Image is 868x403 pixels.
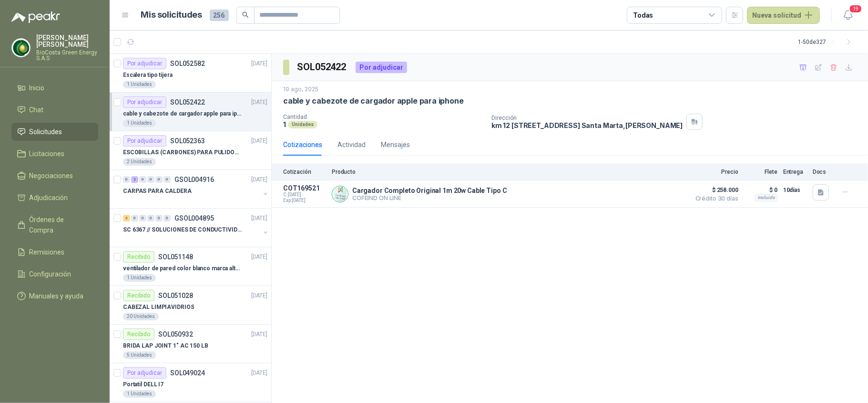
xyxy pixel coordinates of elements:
[110,131,271,170] a: Por adjudicarSOL052363[DATE] ESCOBILLAS (CARBONES) PARA PULIDORA DEWALT2 Unidades
[30,192,68,203] span: Adjudicación
[123,58,166,69] div: Por adjudicar
[251,59,267,68] p: [DATE]
[123,158,156,166] div: 2 Unidades
[110,363,271,402] a: Por adjudicarSOL049024[DATE] Portatil DELL I71 Unidades
[30,247,65,257] span: Remisiones
[251,214,267,223] p: [DATE]
[251,369,267,378] p: [DATE]
[337,139,366,150] div: Actividad
[30,105,44,115] span: Chat
[155,176,163,183] div: 0
[155,215,163,222] div: 0
[283,120,286,128] p: 1
[147,215,154,222] div: 0
[123,303,194,312] p: CABEZAL LIMPIAVIDRIOS
[332,169,685,175] p: Producto
[110,286,271,325] a: RecibidoSOL051028[DATE] CABEZAL LIMPIAVIDRIOS20 Unidades
[691,184,738,196] span: $ 258.000
[491,121,683,129] p: km 12 [STREET_ADDRESS] Santa Marta , [PERSON_NAME]
[744,169,777,175] p: Flete
[210,10,229,21] span: 256
[491,115,683,121] p: Dirección
[11,287,98,305] a: Manuales y ayuda
[283,184,326,192] p: COT169521
[110,54,271,93] a: Por adjudicarSOL052582[DATE] Escalera tipo tijera1 Unidades
[139,215,146,222] div: 0
[30,269,71,279] span: Configuración
[332,186,348,202] img: Company Logo
[123,176,130,183] div: 0
[11,189,98,207] a: Adjudicación
[283,114,484,120] p: Cantidad
[242,11,249,18] span: search
[755,194,777,201] div: Incluido
[691,196,738,201] span: Crédito 30 días
[123,290,154,301] div: Recibido
[783,169,807,175] p: Entrega
[30,83,45,93] span: Inicio
[158,292,193,299] p: SOL051028
[30,291,84,301] span: Manuales y ayuda
[798,34,857,50] div: 1 - 50 de 327
[813,169,832,175] p: Docs
[11,145,98,163] a: Licitaciones
[839,7,857,24] button: 19
[158,331,193,338] p: SOL050932
[36,34,98,48] p: [PERSON_NAME] [PERSON_NAME]
[352,194,507,201] p: COFEIND ON LINE
[158,254,193,260] p: SOL051148
[283,139,322,150] div: Cotizaciones
[123,341,208,350] p: BRIDA LAP JOINT 1" AC 150 LB
[11,101,98,119] a: Chat
[123,212,269,243] a: 3 0 0 0 0 0 GSOL004895[DATE] SC 6367 // SOLUCIONES DE CONDUCTIVIDAD
[123,81,156,88] div: 1 Unidades
[36,50,98,61] p: BioCosta Green Energy S.A.S
[251,175,267,184] p: [DATE]
[123,264,242,273] p: ventilador de pared color blanco marca alteza
[11,243,98,261] a: Remisiones
[123,313,159,320] div: 20 Unidades
[170,60,205,67] p: SOL052582
[170,99,205,106] p: SOL052422
[288,121,317,128] div: Unidades
[141,8,202,22] h1: Mis solicitudes
[251,253,267,262] p: [DATE]
[297,60,348,74] h3: SOL052422
[147,176,154,183] div: 0
[131,215,138,222] div: 0
[123,119,156,127] div: 1 Unidades
[11,167,98,185] a: Negociaciones
[174,176,214,183] p: GSOL004916
[30,214,89,235] span: Órdenes de Compra
[110,325,271,363] a: RecibidoSOL050932[DATE] BRIDA LAP JOINT 1" AC 150 LB5 Unidades
[139,176,146,183] div: 0
[251,137,267,146] p: [DATE]
[691,169,738,175] p: Precio
[110,93,271,131] a: Por adjudicarSOL052422[DATE] cable y cabezote de cargador apple para iphone1 Unidades
[170,370,205,376] p: SOL049024
[381,139,410,150] div: Mensajes
[163,215,171,222] div: 0
[352,187,507,194] p: Cargador Completo Original 1m 20w Cable Tipo C
[633,10,653,21] div: Todas
[123,71,173,80] p: Escalera tipo tijera
[123,329,154,340] div: Recibido
[11,11,60,23] img: Logo peakr
[123,148,242,157] p: ESCOBILLAS (CARBONES) PARA PULIDORA DEWALT
[849,4,862,13] span: 19
[131,176,138,183] div: 2
[12,39,30,57] img: Company Logo
[123,225,242,234] p: SC 6367 // SOLUCIONES DE CONDUCTIVIDAD
[174,215,214,222] p: GSOL004895
[251,291,267,300] p: [DATE]
[11,211,98,239] a: Órdenes de Compra
[747,7,820,24] button: Nueva solicitud
[283,85,318,94] p: 19 ago, 2025
[123,174,269,204] a: 0 2 0 0 0 0 GSOL004916[DATE] CARPAS PARA CALDERA
[30,127,62,137] span: Solicitudes
[163,176,171,183] div: 0
[283,198,326,203] span: Exp: [DATE]
[251,98,267,107] p: [DATE]
[11,79,98,97] a: Inicio
[170,138,205,144] p: SOL052363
